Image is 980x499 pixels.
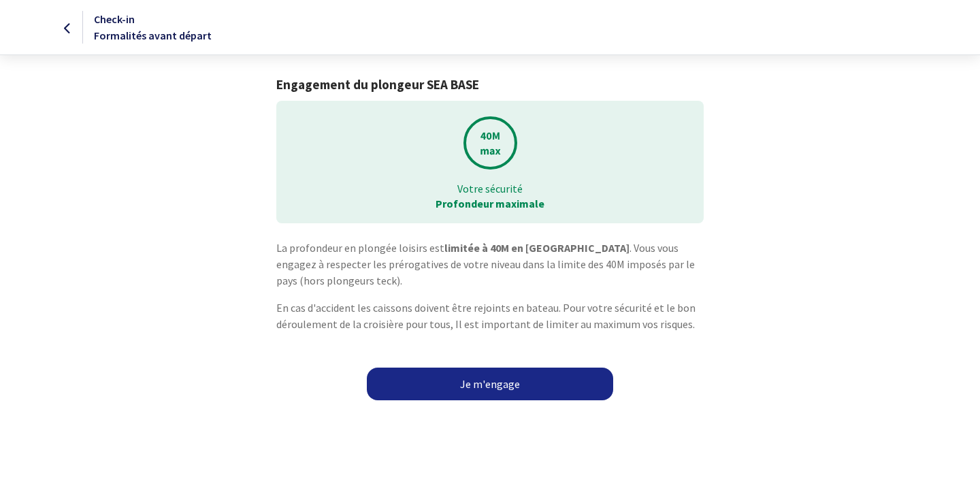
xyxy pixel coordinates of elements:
a: Je m'engage [367,368,613,400]
strong: limitée à 40M en [GEOGRAPHIC_DATA] [444,241,630,255]
p: En cas d'accident les caissons doivent être rejoints en bateau. Pour votre sécurité et le bon dér... [276,300,703,332]
strong: Profondeur maximale [436,197,544,210]
p: La profondeur en plongée loisirs est . Vous vous engagez à respecter les prérogatives de votre ni... [276,240,703,289]
p: Votre sécurité [286,181,693,196]
h1: Engagement du plongeur SEA BASE [276,77,703,93]
span: Check-in Formalités avant départ [94,12,212,42]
